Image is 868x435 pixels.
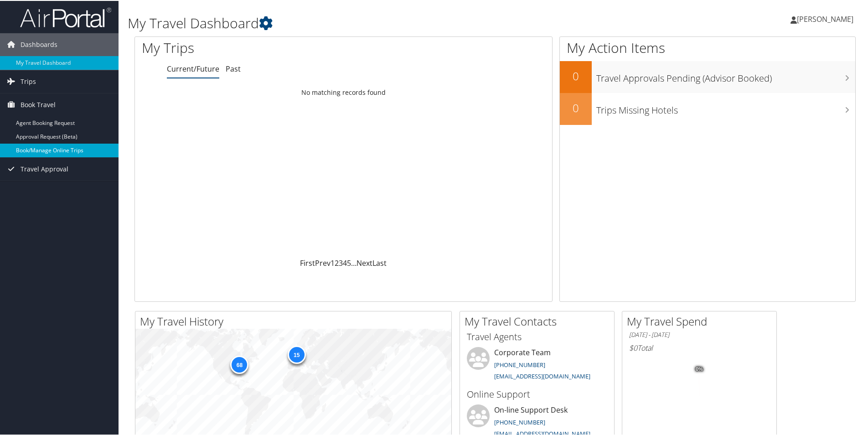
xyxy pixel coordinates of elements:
td: No matching records found [135,83,552,100]
a: First [300,257,315,267]
a: 3 [339,257,343,267]
h2: My Travel Spend [627,313,776,328]
a: Last [372,257,387,267]
a: [PHONE_NUMBER] [494,360,545,368]
li: Corporate Team [462,346,612,383]
a: 0Travel Approvals Pending (Advisor Booked) [560,60,855,92]
a: [EMAIL_ADDRESS][DOMAIN_NAME] [494,371,590,379]
a: Current/Future [167,63,219,73]
tspan: 0% [696,366,703,371]
img: airportal-logo.png [20,6,111,27]
a: [PERSON_NAME] [790,5,863,32]
h6: Total [629,342,770,352]
a: 2 [335,257,339,267]
div: 68 [230,354,248,373]
div: 15 [287,345,305,363]
span: Trips [21,69,36,92]
span: Book Travel [21,93,56,115]
h3: Travel Agents [467,330,607,342]
h2: My Travel History [140,313,451,328]
span: … [351,257,356,267]
span: [PERSON_NAME] [797,13,853,23]
a: [PHONE_NUMBER] [494,417,545,425]
a: 5 [347,257,351,267]
h2: 0 [560,67,592,83]
a: 4 [343,257,347,267]
a: Past [226,63,241,73]
a: 0Trips Missing Hotels [560,92,855,124]
h3: Trips Missing Hotels [596,98,855,116]
h1: My Action Items [560,37,855,57]
span: $0 [629,342,637,352]
a: Next [356,257,372,267]
a: Prev [315,257,331,267]
h1: My Travel Dashboard [128,13,618,32]
a: 1 [331,257,335,267]
h3: Travel Approvals Pending (Advisor Booked) [596,67,855,84]
span: Travel Approval [21,157,68,180]
h2: 0 [560,99,592,115]
h6: [DATE] - [DATE] [629,330,770,338]
h1: My Trips [142,37,372,57]
h3: Online Support [467,387,607,400]
span: Dashboards [21,32,57,55]
h2: My Travel Contacts [465,313,614,328]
